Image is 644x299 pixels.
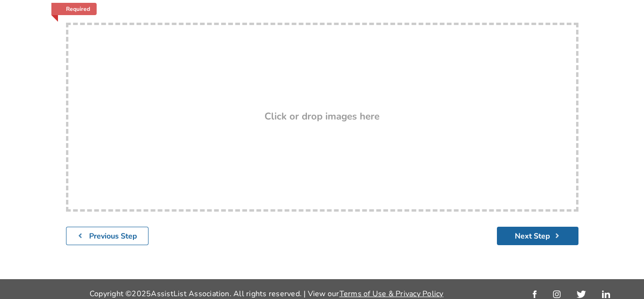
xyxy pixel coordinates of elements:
img: linkedin_link [602,290,610,298]
img: facebook_link [533,290,537,298]
h3: Click or drop images here [264,110,380,122]
button: Previous Step [66,227,149,245]
button: Next Step [497,227,578,245]
a: Terms of Use & Privacy Policy [339,289,444,299]
img: instagram_link [553,290,561,298]
b: Previous Step [89,231,137,241]
a: Required [51,3,97,15]
img: twitter_link [577,290,586,298]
